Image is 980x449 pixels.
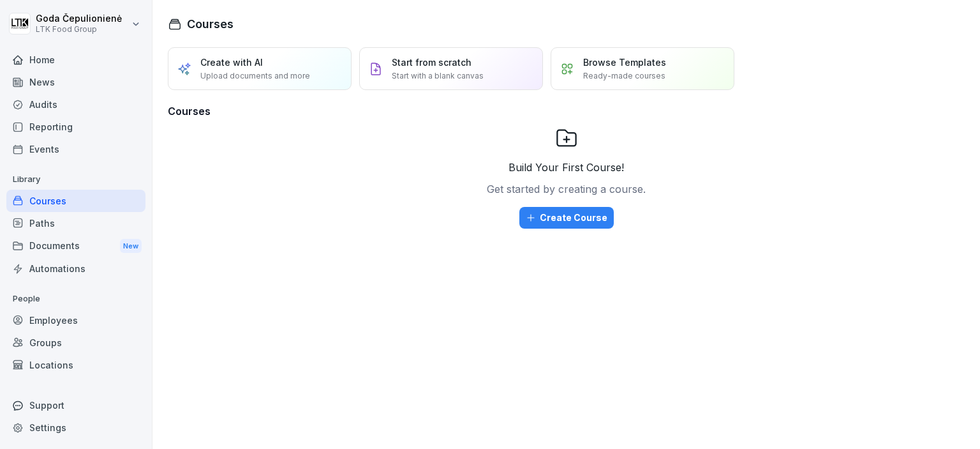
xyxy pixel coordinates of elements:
a: Events [6,138,145,160]
p: Ready-made courses [583,70,665,82]
div: New [120,239,142,254]
p: Get started by creating a course. [487,181,646,197]
a: Reporting [6,116,145,138]
a: Automations [6,257,145,280]
a: Settings [6,416,145,439]
a: DocumentsNew [6,234,145,258]
a: Paths [6,212,145,234]
p: Upload documents and more [200,70,310,82]
p: Create with AI [200,56,263,69]
a: Home [6,49,145,71]
a: Employees [6,309,145,331]
p: People [6,289,145,309]
p: LTK Food Group [36,25,122,34]
h1: Courses [187,15,234,33]
a: Audits [6,93,145,116]
div: Support [6,394,145,416]
a: Locations [6,354,145,376]
a: News [6,71,145,93]
p: Build Your First Course! [509,160,624,175]
p: Start from scratch [392,56,471,69]
a: Courses [6,190,145,212]
div: Documents [6,234,145,258]
p: Browse Templates [583,56,666,69]
button: Create Course [519,207,614,229]
div: Create Course [526,211,607,225]
p: Library [6,169,145,190]
p: Start with a blank canvas [392,70,484,82]
p: Goda Čepulionienė [36,13,122,24]
h3: Courses [168,103,965,119]
a: Groups [6,331,145,354]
